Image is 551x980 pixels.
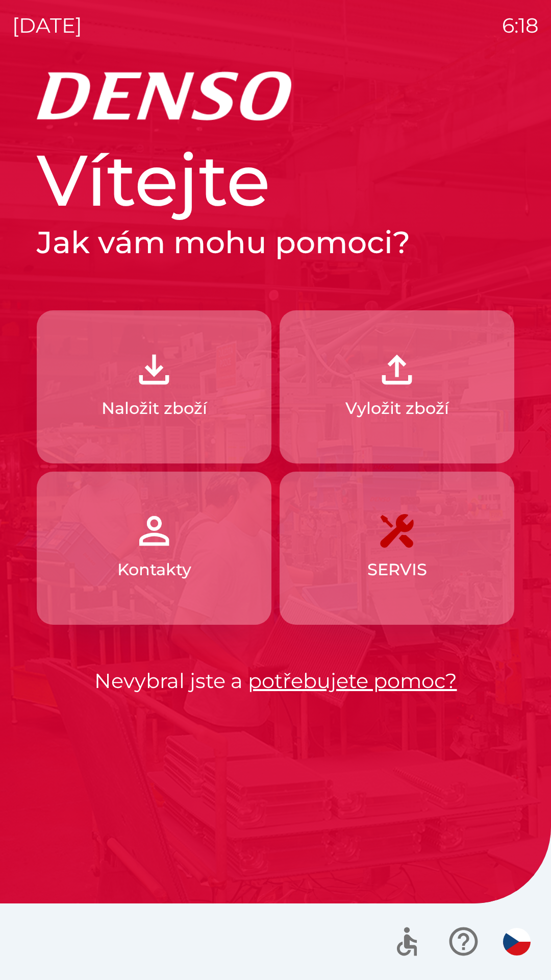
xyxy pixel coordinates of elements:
[280,472,514,625] button: SERVIS
[280,310,514,463] button: Vyložit zboží
[102,396,207,421] p: Naložit zboží
[12,10,82,41] p: [DATE]
[37,71,514,120] img: Logo
[374,508,419,553] img: 7408382d-57dc-4d4c-ad5a-dca8f73b6e74.png
[37,472,271,625] button: Kontakty
[132,508,177,553] img: 072f4d46-cdf8-44b2-b931-d189da1a2739.png
[37,137,514,224] h1: Vítejte
[374,347,419,392] img: 2fb22d7f-6f53-46d3-a092-ee91fce06e5d.png
[37,666,514,696] p: Nevybral jste a
[248,668,457,693] a: potřebujete pomoc?
[37,224,514,261] h2: Jak vám mohu pomoci?
[37,310,271,463] button: Naložit zboží
[117,557,191,582] p: Kontakty
[132,347,177,392] img: 918cc13a-b407-47b8-8082-7d4a57a89498.png
[367,557,427,582] p: SERVIS
[502,10,539,41] p: 6:18
[503,928,531,955] img: cs flag
[345,396,449,421] p: Vyložit zboží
